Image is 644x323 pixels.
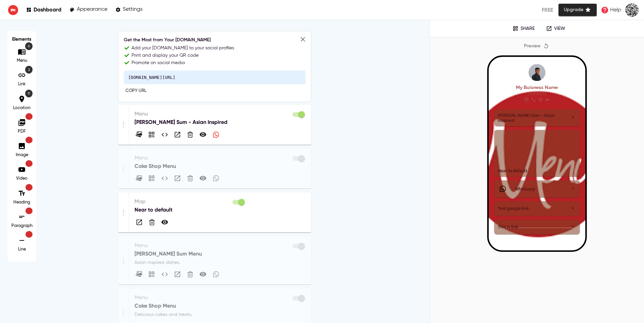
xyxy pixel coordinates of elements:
[10,124,97,129] h2: Near to default
[123,6,143,13] p: Settings
[25,113,33,120] p: Pro Member Only
[12,81,32,87] p: Link
[489,57,585,250] iframe: Mobile Preview
[25,42,33,50] p: 0 Element Available
[25,231,33,238] p: Pro Member Only
[508,24,539,34] button: Share
[25,160,33,167] p: Pro Member Only
[135,198,246,206] p: Map
[131,52,199,59] p: Print and display your QR code
[186,130,195,139] button: Delete Menu
[564,6,591,14] span: Upgrade
[25,184,33,191] p: Pro Member Only
[135,162,306,170] p: Cake Shop Menu
[12,105,32,111] p: Location
[25,66,33,74] p: 2 Element Available
[198,130,208,139] button: Make Private
[542,6,553,14] p: Free
[12,246,32,252] p: Line
[147,174,156,183] button: Share
[77,6,107,13] p: Appearance
[135,110,306,118] p: Menu
[12,58,32,64] p: Menu
[124,71,306,84] pre: [DOMAIN_NAME][URL]
[124,37,306,44] h6: Get the Most from Your [DOMAIN_NAME]
[554,26,565,32] p: View
[521,26,535,32] p: Share
[135,218,144,227] button: View
[34,6,61,13] p: Dashboard
[135,311,306,318] p: Delicious cakes and treats.
[558,4,597,16] button: Upgrade
[11,34,33,44] h6: Elements
[186,174,195,183] button: Delete Menu
[198,270,208,279] button: Make Private
[10,186,88,191] h2: This is link
[115,5,143,14] a: Settings
[131,59,185,66] p: Promote on social media
[124,86,148,96] button: Copy URL
[173,130,182,139] button: View
[25,90,33,97] p: 0 Element Available
[125,87,146,95] span: Copy URL
[160,218,169,227] button: Make Private
[541,24,570,34] a: View
[610,6,621,14] p: Help
[12,129,32,135] p: PDF
[211,130,221,139] button: Disable WhatsApp Ordering
[135,242,306,250] p: Menu
[186,270,195,279] button: Delete Menu
[135,302,306,310] p: Cake Shop Menu
[10,166,88,171] h2: Test google link
[26,5,61,14] a: Dashboard
[69,5,107,14] a: Appearance
[160,130,169,139] button: Embedded code
[135,259,306,266] p: Asian inspired dishes.
[599,4,623,16] a: Help
[25,207,33,214] p: Pro Member Only
[135,206,246,214] p: Near to default
[29,144,88,149] h2: Whatsapp
[135,118,306,126] p: [PERSON_NAME] Sum - Asian Inspired
[625,3,639,17] img: images%2FLjxwOS6sCZeAR0uHPVnB913h3h83%2Fuser.png
[131,45,234,51] p: Add your [DOMAIN_NAME] to your social profiles
[147,130,156,139] button: Share
[198,174,208,183] button: Make Private
[135,250,306,258] p: [PERSON_NAME] Sum Menu
[100,173,462,250] iframe: Location
[12,176,32,182] p: Video
[135,154,306,162] p: Menu
[211,270,221,279] button: Disable WhatsApp Ordering
[135,294,306,302] p: Menu
[211,174,221,183] button: Disable WhatsApp Ordering
[12,152,32,158] p: Image
[148,218,156,227] button: Delete Map
[11,223,33,229] p: Paragraph
[25,137,33,143] p: Pro Member Only
[12,199,32,205] p: Heading
[147,270,156,279] button: Share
